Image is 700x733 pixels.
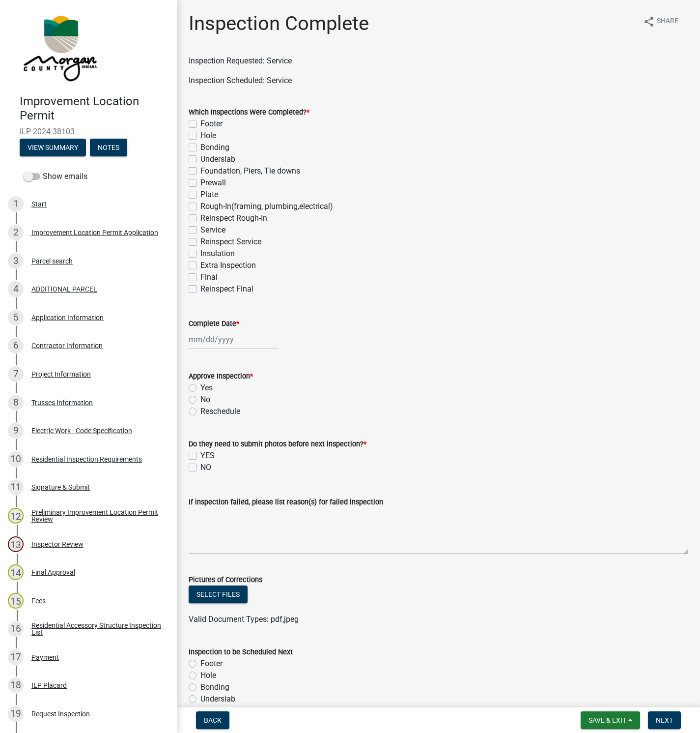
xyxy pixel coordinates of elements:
[581,711,640,729] button: Save & Exit
[8,479,24,495] div: 11
[8,366,24,382] div: 7
[31,569,75,576] div: Final Approval
[200,462,211,473] label: NO
[31,509,161,523] div: Preliminary Improvement Location Permit Review
[200,394,210,406] label: No
[8,508,24,524] div: 12
[200,165,300,177] label: Foundation, Piers, Tie downs
[31,201,47,207] div: Start
[8,281,24,297] div: 4
[20,94,169,123] h4: Improvement Location Permit
[8,196,24,212] div: 1
[200,271,218,283] label: Final
[657,16,678,28] span: Share
[635,12,686,31] button: shareShare
[204,716,222,724] span: Back
[31,229,158,236] div: Improvement Location Permit Application
[200,177,226,189] label: Prewall
[588,716,626,724] span: Save & Exit
[200,130,216,142] label: Hole
[31,427,132,434] div: Electric Work - Code Specification
[200,212,267,224] label: Reinspect Rough-In
[31,456,142,463] div: Residential Inspection Requirements
[200,406,240,417] label: Reschedule
[31,399,93,406] div: Trusses Information
[200,153,235,165] label: Underslab
[656,716,673,724] span: Next
[8,621,24,637] div: 16
[189,577,262,584] label: Pictures of Corrections
[8,253,24,269] div: 3
[31,710,90,717] div: Request Inspection
[31,597,46,604] div: Fees
[31,682,67,689] div: ILP Placard
[31,541,84,548] div: Inspector Review
[196,711,229,729] button: Back
[31,286,97,293] div: ADDITIONAL PARCEL
[200,142,229,153] label: Bonding
[20,139,86,156] button: View Summary
[8,338,24,353] div: 6
[189,649,293,656] label: Inspection to be Scheduled Next
[200,450,215,462] label: YES
[90,144,127,152] wm-modal-confirm: Notes
[8,451,24,467] div: 10
[189,12,369,35] h1: Inspection Complete
[8,677,24,693] div: 18
[200,224,225,236] label: Service
[31,314,104,321] div: Application Information
[8,395,24,410] div: 8
[20,127,157,136] span: ILP-2024-38103
[200,189,218,201] label: Plate
[189,109,309,116] label: Which Inspections Were Completed?
[200,118,223,130] label: Footer
[31,371,91,378] div: Project Information
[8,649,24,665] div: 17
[189,329,279,350] input: mm/dd/yyyy
[31,622,161,636] div: Residential Accessory Structure Inspection List
[189,586,248,603] button: Select files
[8,225,24,240] div: 2
[8,310,24,325] div: 5
[200,658,223,670] label: Footer
[31,654,59,661] div: Payment
[200,236,261,248] label: Reinspect Service
[8,536,24,552] div: 13
[200,283,253,295] label: Reinspect Final
[200,248,235,260] label: Insulation
[31,342,103,349] div: Contractor Information
[90,139,127,156] button: Notes
[200,201,333,212] label: Rough-In(framing, plumbing,electrical)
[189,499,383,506] label: If inspection failed, please list reason(s) for failed inspection
[20,10,99,84] img: Morgan County, Indiana
[189,321,239,327] label: Complete Date
[200,260,256,271] label: Extra Inspection
[643,16,655,28] i: share
[8,593,24,609] div: 15
[648,711,681,729] button: Next
[200,382,213,394] label: Yes
[8,706,24,722] div: 19
[189,441,366,448] label: Do they need to submit photos before next inspection?
[189,615,299,624] span: Valid Document Types: pdf,jpeg
[24,171,87,182] label: Show emails
[189,373,253,380] label: Approve Inspection
[189,75,688,87] p: Inspection Scheduled: Service
[8,564,24,580] div: 14
[200,670,216,681] label: Hole
[31,484,90,491] div: Signature & Submit
[8,423,24,439] div: 9
[200,693,235,705] label: Underslab
[31,258,73,264] div: Parcel search
[189,55,688,67] p: Inspection Requested: Service
[20,144,86,152] wm-modal-confirm: Summary
[200,681,229,693] label: Bonding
